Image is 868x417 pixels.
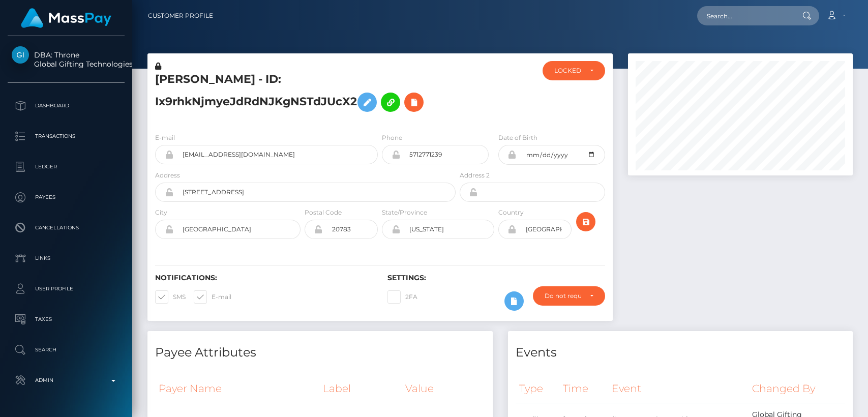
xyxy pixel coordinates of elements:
label: City [155,208,167,217]
a: Customer Profile [148,5,213,26]
a: Links [8,246,125,271]
img: Global Gifting Technologies Inc [12,46,29,64]
label: 2FA [387,290,417,304]
button: LOCKED [543,61,605,80]
th: Time [559,375,608,403]
p: Taxes [12,312,121,327]
label: Date of Birth [498,133,537,142]
input: Search... [697,6,793,25]
p: Search [12,342,121,358]
p: Admin [12,373,121,388]
label: Address [155,171,180,180]
p: Cancellations [12,220,121,235]
label: E-mail [194,290,231,304]
label: Address 2 [460,171,490,180]
a: User Profile [8,276,125,302]
label: E-mail [155,133,175,142]
th: Payer Name [155,375,319,402]
a: Ledger [8,154,125,180]
p: Links [12,251,121,266]
a: Dashboard [8,93,125,118]
a: Payees [8,185,125,210]
th: Type [516,375,560,403]
p: Transactions [12,129,121,144]
a: Search [8,337,125,363]
a: Admin [8,368,125,393]
h4: Payee Attributes [155,344,485,362]
h4: Events [516,344,846,362]
div: Do not require [545,292,581,300]
label: State/Province [382,208,427,217]
p: Ledger [12,159,121,174]
label: SMS [155,290,186,304]
th: Event [608,375,749,403]
h5: [PERSON_NAME] - ID: Ix9rhkNjmyeJdRdNJKgNSTdJUcX2 [155,72,450,117]
label: Country [498,208,524,217]
h6: Settings: [387,274,605,282]
a: Transactions [8,124,125,149]
th: Value [402,375,485,402]
label: Phone [382,133,402,142]
th: Changed By [749,375,845,403]
a: Cancellations [8,215,125,241]
h6: Notifications: [155,274,372,282]
label: Postal Code [305,208,342,217]
p: Dashboard [12,98,121,113]
span: DBA: Throne Global Gifting Technologies Inc [8,50,125,69]
button: Do not require [533,286,605,306]
div: LOCKED [554,67,581,75]
p: Payees [12,190,121,205]
th: Label [319,375,402,402]
a: Taxes [8,307,125,332]
img: MassPay Logo [21,8,111,28]
p: User Profile [12,281,121,296]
